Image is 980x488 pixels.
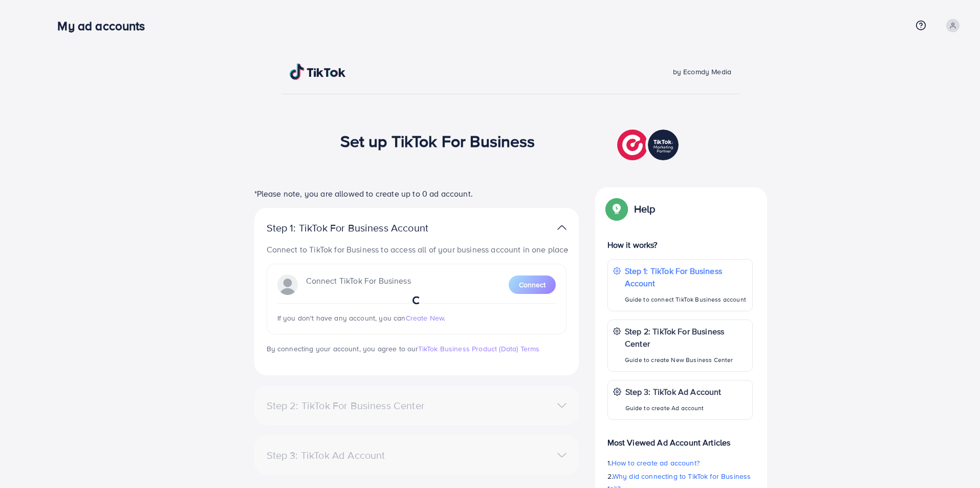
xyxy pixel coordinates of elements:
[625,293,747,306] p: Guide to connect TikTok Business account
[625,265,747,289] p: Step 1: TikTok For Business Account
[607,428,753,449] p: Most Viewed Ad Account Articles
[607,457,753,469] p: 1.
[673,67,731,77] span: by Ecomdy Media
[607,239,753,251] p: How it works?
[625,386,722,398] p: Step 3: TikTok Ad Account
[57,18,153,33] h3: My ad accounts
[254,187,579,200] p: *Please note, you are allowed to create up to 0 ad account.
[625,402,722,414] p: Guide to create Ad account
[340,131,535,151] h1: Set up TikTok For Business
[607,200,626,218] img: Popup guide
[617,127,681,163] img: TikTok partner
[557,220,567,235] img: TikTok partner
[625,325,747,350] p: Step 2: TikTok For Business Center
[612,458,700,468] span: How to create ad account?
[625,354,747,366] p: Guide to create New Business Center
[634,203,656,215] p: Help
[290,63,346,80] img: TikTok
[267,222,461,234] p: Step 1: TikTok For Business Account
